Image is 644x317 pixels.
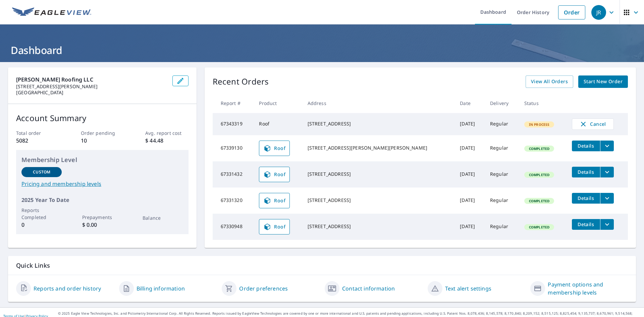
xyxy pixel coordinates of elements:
p: Reports Completed [21,207,62,221]
td: Regular [485,113,519,135]
p: 0 [21,221,62,229]
span: Completed [525,172,553,177]
p: Balance [143,214,183,221]
td: [DATE] [454,135,485,161]
span: Completed [525,146,553,151]
p: Custom [33,169,50,175]
p: 10 [81,137,124,145]
td: Roof [254,113,302,135]
td: Regular [485,214,519,240]
button: filesDropdownBtn-67331432 [600,167,614,177]
button: detailsBtn-67331432 [572,167,600,177]
div: [STREET_ADDRESS] [308,197,449,204]
td: 67330948 [213,214,254,240]
td: Regular [485,135,519,161]
p: Order pending [81,129,124,137]
span: Completed [525,225,553,229]
div: [STREET_ADDRESS] [308,171,449,177]
div: [STREET_ADDRESS][PERSON_NAME][PERSON_NAME] [308,145,449,151]
button: detailsBtn-67339130 [572,141,600,151]
button: Cancel [572,118,614,130]
p: [STREET_ADDRESS][PERSON_NAME] [16,84,167,90]
th: Date [454,93,485,113]
span: Details [576,169,596,175]
span: View All Orders [531,77,568,86]
h1: Dashboard [8,43,636,57]
span: Completed [525,199,553,203]
p: [GEOGRAPHIC_DATA] [16,90,167,96]
p: $ 0.00 [82,221,122,229]
td: 67339130 [213,135,254,161]
span: Roof [263,170,285,178]
span: In Process [525,122,554,127]
div: [STREET_ADDRESS] [308,223,449,230]
a: Order [558,5,585,19]
td: 67331432 [213,161,254,188]
span: Details [576,221,596,227]
button: detailsBtn-67330948 [572,219,600,230]
button: filesDropdownBtn-67330948 [600,219,614,230]
p: Prepayments [82,214,122,221]
p: Membership Level [21,155,183,164]
span: Roof [263,223,285,231]
th: Report # [213,93,254,113]
th: Product [254,93,302,113]
a: Contact information [342,284,395,293]
a: Billing information [137,284,185,293]
p: Avg. report cost [145,129,188,137]
td: [DATE] [454,113,485,135]
p: 5082 [16,137,59,145]
a: Roof [259,141,290,156]
a: Roof [259,219,290,234]
p: Recent Orders [213,75,269,88]
th: Delivery [485,93,519,113]
a: Payment options and membership levels [548,280,628,297]
span: Roof [263,144,285,152]
a: Roof [259,167,290,182]
button: filesDropdownBtn-67331320 [600,193,614,204]
a: View All Orders [526,75,573,88]
button: filesDropdownBtn-67339130 [600,141,614,151]
td: [DATE] [454,161,485,188]
a: Roof [259,193,290,208]
p: Total order [16,129,59,137]
a: Pricing and membership levels [21,180,183,188]
td: Regular [485,188,519,214]
p: 2025 Year To Date [21,196,183,204]
td: 67343319 [213,113,254,135]
a: Order preferences [239,284,288,293]
td: [DATE] [454,214,485,240]
div: JR [591,5,606,20]
div: [STREET_ADDRESS] [308,120,449,127]
p: Account Summary [16,112,189,124]
a: Text alert settings [445,284,491,293]
th: Address [302,93,455,113]
a: Start New Order [578,75,628,88]
button: detailsBtn-67331320 [572,193,600,204]
td: [DATE] [454,188,485,214]
span: Details [576,143,596,149]
p: Quick Links [16,261,628,270]
td: Regular [485,161,519,188]
a: Reports and order history [34,284,101,293]
img: EV Logo [12,7,91,17]
span: Cancel [579,120,607,128]
span: Details [576,195,596,201]
th: Status [519,93,567,113]
p: [PERSON_NAME] Roofing LLC [16,75,167,84]
td: 67331320 [213,188,254,214]
span: Start New Order [584,77,623,86]
p: $ 44.48 [145,137,188,145]
span: Roof [263,197,285,205]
